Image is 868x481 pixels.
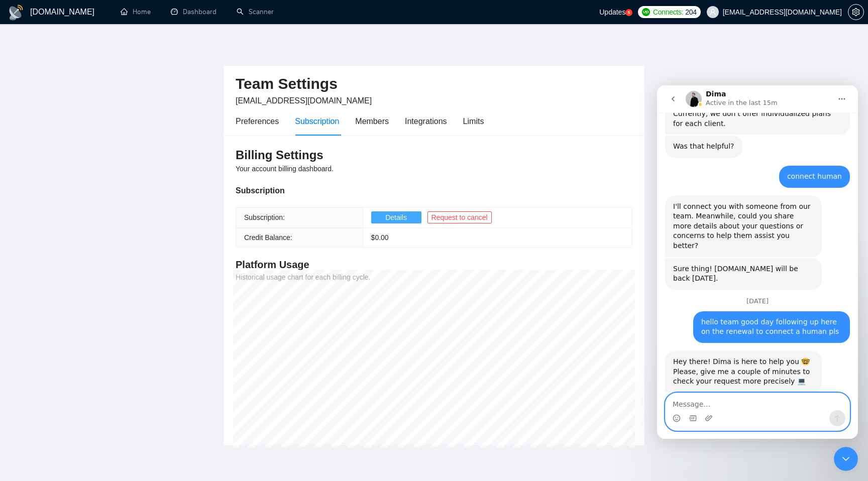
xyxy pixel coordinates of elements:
span: Request to cancel [431,212,488,223]
div: Subscription [236,184,632,197]
iframe: Intercom live chat [657,85,858,439]
h3: Billing Settings [236,147,632,163]
a: 5 [625,9,632,16]
span: $ 0.00 [371,233,389,242]
span: Details [385,212,407,223]
div: Preferences [236,115,279,128]
a: dashboardDashboard [171,8,216,16]
div: Limits [463,115,484,128]
iframe: Intercom live chat [834,447,858,471]
a: searchScanner [237,8,274,16]
a: homeHome [121,8,151,16]
img: logo [8,5,24,21]
button: Request to cancel [427,211,492,223]
text: 5 [628,11,630,15]
button: setting [848,4,864,20]
span: Credit Balance: [244,233,292,242]
span: 204 [685,7,696,18]
h2: Team Settings [236,74,632,94]
div: Subscription [295,115,339,128]
span: Connects: [653,7,683,18]
span: setting [848,8,863,16]
h4: Platform Usage [236,258,632,272]
a: setting [848,8,864,16]
div: Members [355,115,389,128]
span: Updates [599,8,625,16]
img: upwork-logo.png [642,8,650,16]
span: Subscription: [244,213,285,221]
button: Details [371,211,421,223]
span: [EMAIL_ADDRESS][DOMAIN_NAME] [236,96,372,105]
div: Integrations [405,115,447,128]
span: user [709,9,716,16]
span: Your account billing dashboard. [236,165,334,173]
